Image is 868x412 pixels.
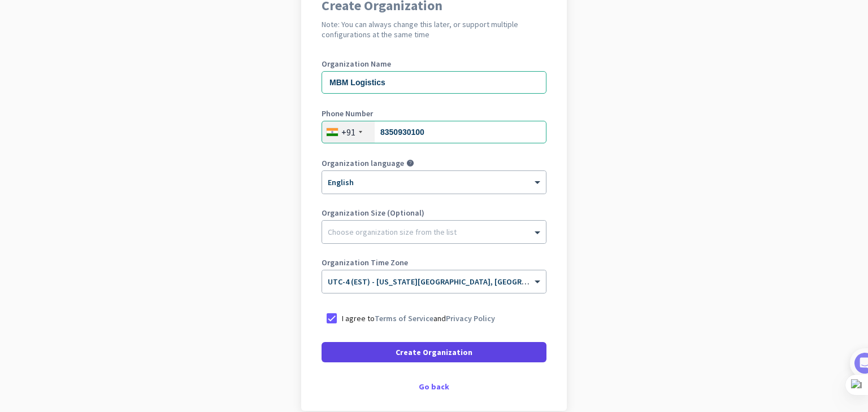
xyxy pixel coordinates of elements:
input: 74104 10123 [322,121,546,143]
label: Phone Number [322,109,546,117]
p: I agree to and [342,313,495,324]
a: Terms of Service [375,313,433,323]
div: Go back [322,383,546,391]
a: Privacy Policy [446,313,495,323]
h2: Note: You can always change this later, or support multiple configurations at the same time [322,19,546,40]
label: Organization language [322,159,404,167]
div: +91 [341,126,355,138]
label: Organization Name [322,60,546,68]
label: Organization Time Zone [322,258,546,266]
i: help [406,159,414,167]
span: Create Organization [396,347,472,358]
button: Create Organization [322,342,546,362]
input: What is the name of your organization? [322,71,546,94]
label: Organization Size (Optional) [322,209,546,217]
